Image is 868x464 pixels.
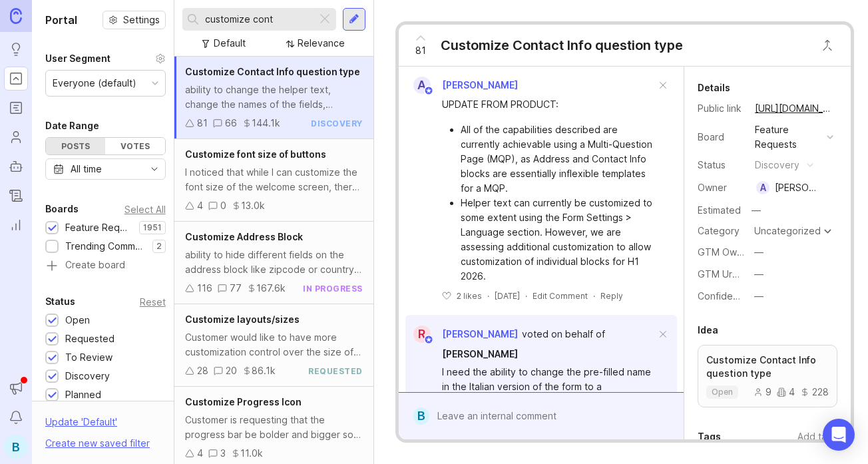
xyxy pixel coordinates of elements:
img: member badge [423,335,433,345]
div: requested [308,365,363,377]
div: Open [65,313,90,328]
label: GTM Urgency [698,268,760,280]
div: A [413,77,431,94]
div: 116 [197,281,212,296]
div: · [487,290,489,302]
div: 20 [226,363,237,378]
div: Status [698,158,744,172]
span: Settings [123,13,160,27]
div: Votes [105,138,164,154]
div: 4 [777,387,795,397]
p: 2 likes [457,290,482,302]
div: discovery [311,118,363,129]
a: Changelog [4,184,28,208]
a: R[PERSON_NAME] [405,326,518,343]
div: 0 [220,198,226,213]
button: Settings [103,11,166,29]
div: 77 [230,281,242,296]
label: Confidence [698,290,750,302]
p: 2 [156,241,162,252]
div: 4 [197,198,203,213]
div: Open Intercom Messenger [823,419,855,451]
div: Owner [698,180,744,195]
div: Requested [65,332,114,346]
a: Portal [4,67,28,91]
div: 9 [754,387,771,397]
span: Customize Address Block [185,231,303,242]
span: 81 [415,43,426,58]
h1: Portal [45,12,77,28]
a: Customize layouts/sizesCustomer would like to have more customization control over the size of el... [174,304,373,387]
a: A[PERSON_NAME] [405,77,518,94]
a: [URL][DOMAIN_NAME] [751,100,837,117]
span: [PERSON_NAME] [442,348,518,359]
div: Update ' Default ' [45,415,117,436]
li: All of the capabilities described are currently achievable using a Multi-Question Page (MQP), as ... [461,122,656,196]
a: Customize Contact Info question typeopen94228 [698,345,837,407]
div: 167.6k [256,281,286,296]
a: Customize font size of buttonsI noticed that while I can customize the font size of the welcome s... [174,139,373,222]
li: Helper text can currently be customized to some extent using the Form Settings > Language section... [461,196,656,284]
div: Edit Comment [533,290,588,302]
div: Public link [698,101,744,116]
a: Roadmaps [4,96,28,120]
a: Customize Contact Info question typeability to change the helper text, change the names of the fi... [174,57,373,139]
div: R [413,326,431,343]
span: [PERSON_NAME] [442,328,518,340]
button: Announcements [4,376,28,400]
span: Customize layouts/sizes [185,314,300,325]
div: Customize Contact Info question type [441,36,683,55]
a: Create board [45,260,166,272]
div: Feature Requests [65,220,132,235]
div: 228 [800,387,829,397]
div: Category [698,224,744,238]
div: in progress [303,283,363,294]
div: Date Range [45,118,99,134]
span: Customize Progress Icon [185,396,302,407]
div: · [525,290,527,302]
div: Uncategorized [754,226,821,236]
span: Customize font size of buttons [185,148,326,160]
p: 1951 [143,222,162,233]
input: Search... [205,12,312,27]
a: Customize Address Blockability to hide different fields on the address block like zipcode or coun... [174,222,373,304]
div: 4 [197,446,203,461]
div: Planned [65,387,101,402]
div: — [754,289,763,304]
div: Status [45,294,75,310]
a: Users [4,125,28,149]
div: 66 [225,116,237,130]
div: Select All [124,206,166,213]
button: B [4,435,28,459]
button: 2 likes [442,290,482,302]
div: Everyone (default) [53,76,136,91]
div: Boards [45,201,79,217]
div: 86.1k [252,363,276,378]
a: Ideas [4,37,28,61]
div: ability to change the helper text, change the names of the fields, customize these for different ... [185,83,363,112]
div: 11.0k [240,446,263,461]
div: A [756,181,769,194]
div: Discovery [65,369,110,383]
div: All time [71,162,102,176]
div: Reply [600,290,623,302]
img: Canny Home [10,8,22,23]
div: Idea [698,322,718,338]
div: I noticed that while I can customize the font size of the welcome screen, there is no option to c... [185,165,363,194]
button: Close button [814,32,841,59]
div: 13.0k [241,198,265,213]
div: Details [698,80,730,96]
div: To Review [65,350,112,365]
div: voted on behalf of [522,327,605,342]
div: Create new saved filter [45,436,150,451]
button: Notifications [4,405,28,429]
img: member badge [423,86,433,96]
label: GTM Owner [698,246,752,258]
div: Tags [698,429,721,445]
div: — [754,245,763,260]
a: Autopilot [4,154,28,178]
div: discovery [755,158,799,172]
a: [PERSON_NAME] [442,347,518,361]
